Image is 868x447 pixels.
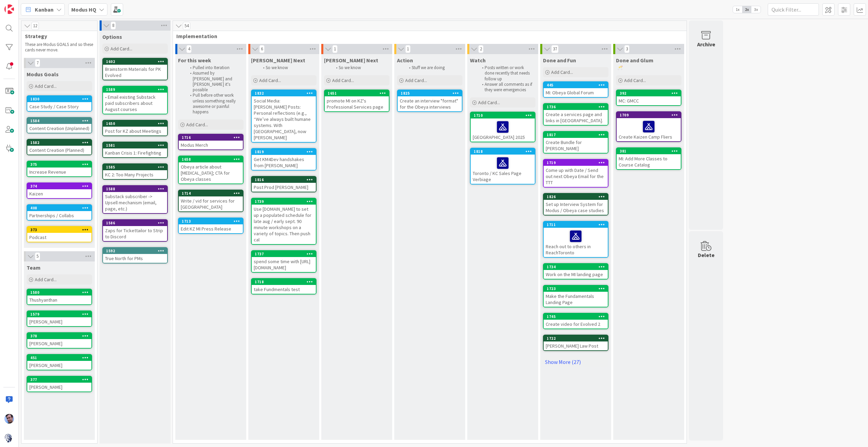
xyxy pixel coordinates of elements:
a: 375Increase Revenue [27,161,92,177]
div: 1714 [179,190,243,196]
a: 1650Post for KZ about Meetings [102,120,168,136]
div: 1826 [547,194,608,199]
a: 1818Toronto / KC Sales Page Verbiage [470,148,535,185]
div: 451[PERSON_NAME] [27,355,91,370]
div: 1658 [182,157,243,162]
a: 377[PERSON_NAME] [27,376,92,392]
div: 1711 [544,222,608,228]
div: 1586Zaps for Tickettailor to Strip to Discord [103,220,167,241]
div: 373 [27,227,91,233]
div: 1734 [547,265,608,269]
div: 1584 [30,118,91,123]
div: Create video for Evolved 2 [544,320,608,329]
div: 1602 [106,59,167,64]
span: Add Card... [478,99,500,106]
div: 375 [27,161,91,167]
div: 1825 [398,90,462,96]
div: Post for KZ about Meetings [103,127,167,135]
div: [PERSON_NAME] [27,383,91,392]
div: Write / vid for services for [GEOGRAPHIC_DATA] [179,196,243,211]
div: Get KM4Dev handshakes from [PERSON_NAME] [252,155,316,170]
div: 1737 [255,252,316,256]
a: 1816Post Prod [PERSON_NAME] [251,176,317,192]
a: 1719Come up with Date / Send out next Obeya Email for the TTT [543,159,608,188]
div: 1709 [617,112,681,118]
div: Obeya article about [MEDICAL_DATA]; CTA for Obeya classes [179,162,243,183]
div: 1722 [547,336,608,341]
div: 1584Content Creation (Unplanned) [27,118,91,133]
div: Kanban Crisis 1: Firefighting [103,148,167,157]
div: 1580Thushyanthan [27,289,91,304]
div: Content Creation (Planned) [27,146,91,155]
div: 1723Make the Fundamentals Landing Page [544,286,608,307]
div: 1817Create Bundle for [PERSON_NAME] [544,132,608,153]
li: Answer all comments as if they were emergencies [478,82,534,93]
div: 1739 [255,199,316,204]
div: 445 [544,82,608,88]
li: Pull before other work unless something really awesome or painful happens [186,93,242,115]
div: 1826 [544,194,608,200]
li: Posts written or work done recently that needs follow up [478,65,534,82]
a: Show More (27) [543,356,608,367]
span: 37 [551,45,559,53]
span: Add Card... [405,77,427,83]
a: 1580Thushyanthan [27,289,92,305]
span: Implementation [176,33,678,39]
a: 1736Create a services page and links in [GEOGRAPHIC_DATA]. [543,103,608,126]
div: 1830Case Study / Case Story [27,96,91,111]
span: Add Card... [35,276,57,283]
div: 1819 [252,149,316,155]
div: 1716Modus Merch [179,134,243,149]
div: 1592 [103,248,167,254]
div: 1658 [179,156,243,162]
span: Strategy [25,33,89,39]
div: 1586 [103,220,167,226]
div: 1716 [179,134,243,141]
div: 1736 [544,104,608,110]
div: 1709 [620,113,681,117]
a: 1718take Fundmentals test [251,278,317,294]
div: 375 [30,162,91,167]
div: Use [DOMAIN_NAME] to set up a populated schedule for late aug / early sept. 90 minute workshops o... [252,205,316,244]
div: 1716 [182,135,243,140]
div: [GEOGRAPHIC_DATA] 2025 [471,118,535,142]
div: MC: GMCC [617,96,681,105]
div: 1739 [252,198,316,205]
div: 1588 [103,186,167,192]
div: [PERSON_NAME] Law Post [544,341,608,350]
div: 1581Kanban Crisis 1: Firefighting [103,142,167,157]
div: 1713 [179,218,243,224]
li: So we know [259,65,315,70]
a: 1716Modus Merch [178,134,244,150]
a: 373Podcast [27,226,92,242]
div: 1719 [547,160,608,165]
span: Watch [470,57,486,64]
div: 1719 [544,160,608,166]
p: 🥂 [617,65,680,70]
div: 1710 [471,112,535,118]
div: 1651 [325,90,389,96]
div: Social Media: [PERSON_NAME] Posts: Personal reflections (e.g., “We’ve always built humane systems... [252,96,316,142]
div: 1832 [252,90,316,96]
div: 1734 [544,264,608,270]
div: 374 [27,183,91,189]
div: 1651promote MI on KZ's Professional Services page [325,90,389,111]
div: 1711 [547,222,608,227]
span: 54 [183,22,190,30]
div: Work on the MI landing page [544,270,608,279]
div: Edit KZ MI Press Release [179,224,243,233]
div: 1581 [106,143,167,148]
div: promote MI on KZ's Professional Services page [325,96,389,111]
div: Create a services page and links in [GEOGRAPHIC_DATA]. [544,110,608,125]
div: 1718 [255,280,316,284]
div: Kaizen [27,189,91,198]
div: 1713 [182,219,243,224]
div: 1602 [103,59,167,65]
div: [PERSON_NAME] [27,317,91,326]
div: 1650 [103,121,167,127]
a: 1589• Email existing Substack paid subscribers about August courses [102,86,168,114]
div: Archive [697,40,715,48]
div: 378 [30,334,91,338]
span: 1 [332,45,338,53]
div: 1592 [106,249,167,253]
